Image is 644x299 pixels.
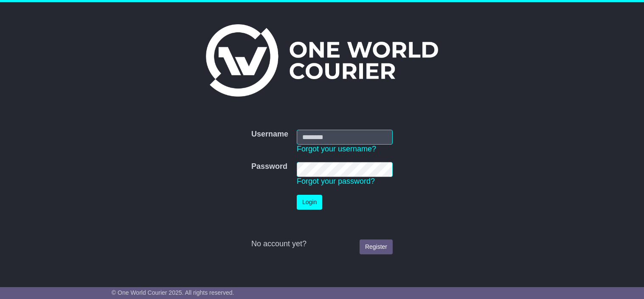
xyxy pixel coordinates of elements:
[251,162,287,171] label: Password
[251,130,288,139] label: Username
[297,145,376,153] a: Forgot your username?
[206,24,438,97] img: One World
[112,289,234,296] span: © One World Courier 2025. All rights reserved.
[297,177,375,185] a: Forgot your password?
[297,195,322,210] button: Login
[360,239,393,254] a: Register
[251,239,393,249] div: No account yet?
